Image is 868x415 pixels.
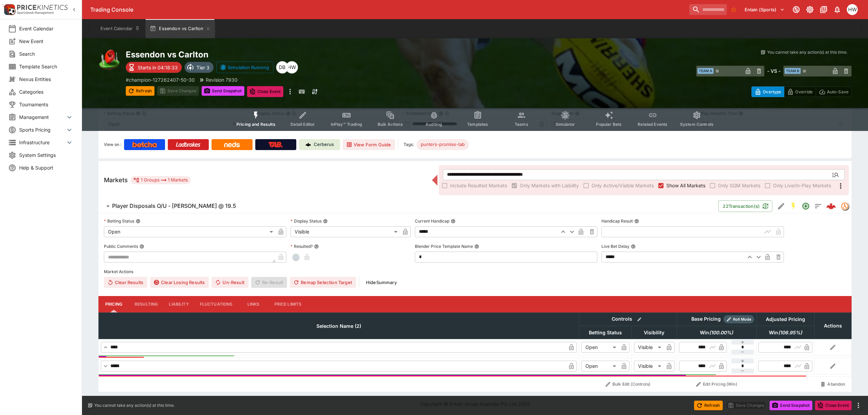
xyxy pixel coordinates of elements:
button: Send Snapshot [202,86,244,96]
span: Re-Result [251,277,287,288]
button: Documentation [817,3,830,16]
button: Bulk Edit (Controls) [581,379,675,390]
button: Auto-Save [816,86,852,97]
div: 3cda2074-6917-482c-8dc8-da06209c4050 [826,201,836,211]
span: New Event [19,38,73,45]
th: Controls [579,312,677,326]
p: Auto-Save [827,88,849,95]
button: Display Status [323,219,328,224]
p: Live Bet Delay [601,243,629,249]
h6: - VS - [767,67,781,75]
button: Un-Result [212,277,248,288]
span: Popular Bets [596,122,622,127]
span: Roll Mode [730,317,754,322]
span: Detail Editor [290,122,315,127]
div: Event type filters [231,107,719,131]
button: Edit Detail [775,200,787,212]
img: Neds [224,142,240,147]
label: Tags: [404,139,414,150]
button: Simulation Running [216,62,273,73]
span: Search [19,50,73,57]
button: Pricing [98,296,129,312]
img: tradingmodel [841,202,849,210]
img: Sportsbook Management [17,11,54,14]
h6: Player Disposals O/U - [PERSON_NAME] @ 19.5 [112,202,236,210]
div: Visible [634,342,664,353]
span: Sports Pricing [19,126,65,133]
button: Bulk edit [635,315,644,324]
span: Win(100.00%) [692,329,741,337]
div: tradingmodel [841,202,849,210]
p: Public Comments [104,243,138,249]
span: Help & Support [19,164,73,171]
button: Clear Results [104,277,147,288]
span: Selection Name (2) [309,322,369,330]
button: Close Event [815,401,852,410]
em: ( 100.00 %) [709,329,733,337]
span: Only Markets with Liability [520,182,579,189]
span: Win(106.95%) [761,329,810,337]
img: australian_rules.png [98,49,120,71]
button: Liability [163,296,194,312]
button: Notifications [831,3,843,16]
button: Player Disposals O/U - [PERSON_NAME] @ 19.5 [98,199,718,213]
img: logo-cerberus--red.svg [826,201,836,211]
label: Market Actions [104,267,846,277]
button: more [854,401,863,410]
button: Edit Pricing (Win) [679,379,754,390]
button: Open [800,200,812,212]
a: 3cda2074-6917-482c-8dc8-da06209c4050 [824,199,838,213]
button: No Bookmarks [728,4,739,15]
button: Resulting [129,296,163,312]
img: Betcha [132,142,157,147]
a: Cerberus [299,139,340,150]
div: Start From [751,86,852,97]
p: You cannot take any action(s) at this time. [94,402,175,409]
button: Toggle light/dark mode [804,3,816,16]
span: Related Events [638,122,667,127]
div: 1 Groups 1 Markets [133,176,188,184]
img: PriceKinetics [17,5,68,10]
button: HideSummary [362,277,401,288]
p: Current Handicap [415,218,449,224]
div: Harrison Walker [847,4,858,15]
img: Cerberus [306,142,311,147]
p: Betting Status [104,218,134,224]
th: Actions [814,312,851,339]
span: Categories [19,88,73,95]
button: 22Transaction(s) [718,200,772,212]
label: View on : [104,139,121,150]
svg: Open [802,202,810,210]
button: SGM Enabled [787,200,800,212]
h5: Markets [104,176,128,184]
div: Dylan Brown [276,61,288,73]
p: Copy To Clipboard [126,76,195,83]
span: Simulator [556,122,575,127]
th: Adjusted Pricing [756,312,814,326]
span: Templates [467,122,488,127]
img: PriceKinetics Logo [2,3,16,16]
span: Nexus Entities [19,76,73,83]
img: TabNZ [269,142,283,147]
img: Ladbrokes [176,142,201,147]
button: Links [238,296,269,312]
input: search [689,4,727,15]
div: Open [104,226,275,237]
button: Connected to PK [790,3,802,16]
span: Only SGM Markets [718,182,760,189]
span: Only Active/Visible Markets [592,182,654,189]
h2: Copy To Clipboard [126,49,489,60]
div: Visible [290,226,400,237]
p: Revision 7930 [206,76,238,83]
p: Handicap Result [601,218,633,224]
span: Include Resulted Markets [450,182,507,189]
p: Starts in 04:18:33 [138,64,178,71]
span: Bulk Actions [378,122,403,127]
p: Overtype [763,88,781,95]
button: Blender Price Template Name [474,244,479,249]
p: Blender Price Template Name [415,243,473,249]
span: Pricing and Results [236,122,275,127]
button: View Form Guide [343,139,395,150]
span: Teams [515,122,528,127]
button: Public Comments [139,244,144,249]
